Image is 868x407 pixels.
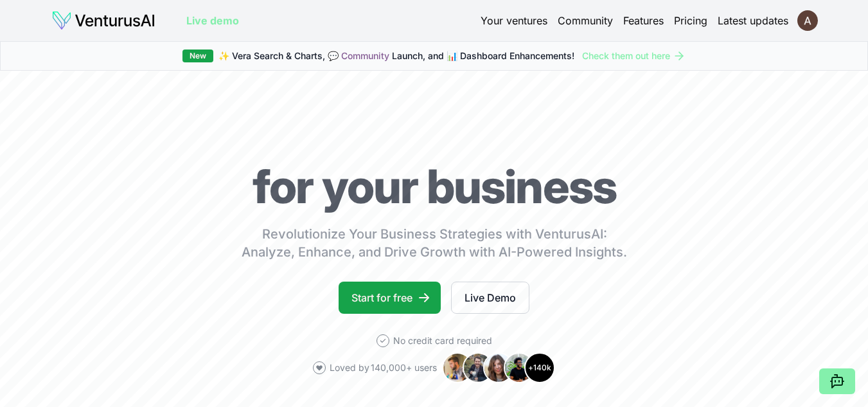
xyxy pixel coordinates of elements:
[51,10,155,31] img: logo
[339,282,441,314] a: Start for free
[483,352,514,383] img: Avatar 3
[341,50,389,61] a: Community
[797,10,818,31] img: ACg8ocJMIwkzTGnTHOySB1fw8mmf5AaQWk93P21lU81hcwJ46mhcyQ=s96-c
[218,50,574,62] span: ✨ Vera Search & Charts, 💬 Launch, and 📊 Dashboard Enhancements!
[186,13,239,28] a: Live demo
[674,13,707,28] a: Pricing
[718,13,788,28] a: Latest updates
[623,13,664,28] a: Features
[451,282,529,314] a: Live Demo
[558,13,613,28] a: Community
[463,352,493,383] img: Avatar 2
[582,50,686,62] a: Check them out here
[481,13,547,28] a: Your ventures
[182,50,213,62] div: New
[504,352,535,383] img: Avatar 4
[442,352,473,383] img: Avatar 1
